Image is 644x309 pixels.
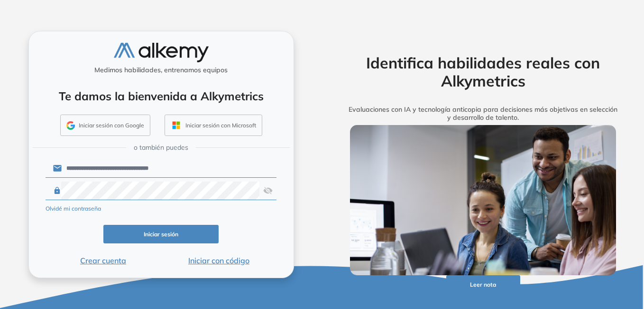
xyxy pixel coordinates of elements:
[46,255,161,266] button: Crear cuenta
[335,54,631,90] h2: Identifica habilidades reales con Alkymetrics
[165,115,262,136] button: Iniciar sesión con Microsoft
[103,225,219,243] button: Iniciar sesión
[46,204,101,213] button: Olvidé mi contraseña
[350,125,616,275] img: img-more-info
[60,115,150,136] button: Iniciar sesión con Google
[41,89,281,103] h4: Te damos la bienvenida a Alkymetrics
[114,43,209,62] img: logo-alkemy
[134,143,188,153] span: o también puedes
[335,106,631,122] h5: Evaluaciones con IA y tecnología anticopia para decisiones más objetivas en selección y desarroll...
[161,255,276,266] button: Iniciar con código
[66,121,75,130] img: GMAIL_ICON
[171,120,182,131] img: OUTLOOK_ICON
[446,275,520,294] button: Leer nota
[33,66,290,74] h5: Medimos habilidades, entrenamos equipos
[263,182,273,200] img: asd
